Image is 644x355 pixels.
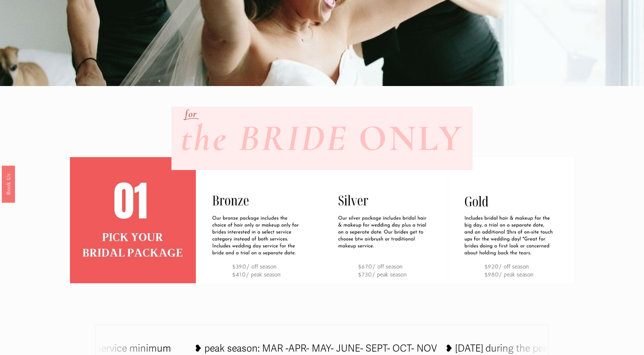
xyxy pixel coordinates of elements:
img: PACKAGES FOR THE BRIDE [448,157,574,283]
img: bridal%2Bpackage.jpg [57,157,209,283]
tspan: ❥ peak season: MAR -APR- MAY- JUNE- SEPT- OCT- NOV [194,342,437,354]
em: the BRIDE [181,116,348,160]
a: Book Us [2,166,15,203]
img: PACKAGES FOR THE BRIDE [196,157,322,283]
strong: ONLY [358,116,464,160]
em: for [185,107,197,120]
img: PACKAGES FOR THE BRIDE [322,157,448,283]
